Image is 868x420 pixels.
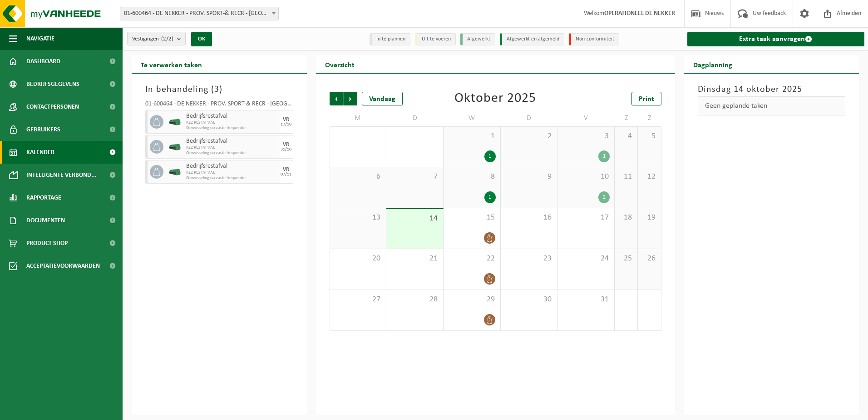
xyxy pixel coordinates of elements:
div: 1 [484,191,496,203]
span: Gebruikers [26,118,60,141]
span: K22 RESTAFVAL [186,120,277,125]
span: 15 [448,213,496,223]
span: 25 [619,254,633,264]
span: 16 [505,213,553,223]
span: 01-600464 - DE NEKKER - PROV. SPORT-& RECR - MECHELEN [120,7,278,20]
h2: Dagplanning [684,55,741,73]
span: 3 [214,85,219,94]
li: Afgewerkt en afgemeld [500,33,564,45]
span: 3 [562,131,610,141]
div: VR [283,167,289,172]
li: Uit te voeren [415,33,456,45]
span: 9 [505,172,553,182]
span: K22 RESTAFVAL [186,170,277,175]
div: 2 [598,191,610,203]
span: 21 [391,254,439,264]
h3: In behandeling ( ) [145,83,293,96]
span: Rapportage [26,186,61,209]
span: Bedrijfsrestafval [186,163,277,170]
span: Intelligente verbond... [26,164,97,186]
span: 12 [642,172,656,182]
span: 10 [562,172,610,182]
img: HK-XK-22-GN-00 [168,144,182,150]
div: 01-600464 - DE NEKKER - PROV. SPORT-& RECR - [GEOGRAPHIC_DATA] [145,101,293,110]
button: Vestigingen(2/2) [127,32,186,45]
div: 1 [598,150,610,162]
a: Print [631,92,661,105]
li: Afgewerkt [460,33,495,45]
td: V [557,110,615,126]
span: Bedrijfsgegevens [26,73,79,95]
span: 30 [505,295,553,305]
img: HK-XK-22-GN-00 [168,169,182,175]
count: (2/2) [161,36,173,42]
span: 14 [391,214,439,224]
span: 01-600464 - DE NEKKER - PROV. SPORT-& RECR - MECHELEN [120,7,279,20]
span: 20 [335,254,382,264]
span: 18 [619,213,633,223]
span: 23 [505,254,553,264]
span: Bedrijfsrestafval [186,113,277,120]
span: 8 [448,172,496,182]
span: 7 [391,172,439,182]
span: 28 [391,295,439,305]
span: 4 [619,131,633,141]
div: Vandaag [362,92,403,105]
td: Z [615,110,638,126]
td: D [386,110,444,126]
span: 22 [448,254,496,264]
h2: Overzicht [316,55,364,73]
span: Vestigingen [132,32,173,46]
td: Z [638,110,661,126]
div: Geen geplande taken [698,96,846,115]
span: Omwisseling op vaste frequentie [186,150,277,156]
div: VR [283,117,289,122]
span: Product Shop [26,232,68,255]
span: 13 [335,213,382,223]
span: 2 [505,131,553,141]
div: VR [283,142,289,147]
td: W [444,110,501,126]
td: M [330,110,387,126]
span: 31 [562,295,610,305]
button: OK [191,32,212,46]
span: Print [639,95,654,103]
span: 17 [562,213,610,223]
div: 17/10 [281,122,291,127]
span: 11 [619,172,633,182]
span: K22 RESTAFVAL [186,145,277,150]
span: 19 [642,213,656,223]
h2: Te verwerken taken [132,55,211,73]
div: 1 [484,150,496,162]
span: 24 [562,254,610,264]
span: Acceptatievoorwaarden [26,255,100,277]
strong: OPERATIONEEL DE NEKKER [604,10,675,17]
span: Bedrijfsrestafval [186,138,277,145]
span: Volgende [344,92,357,105]
a: Extra taak aanvragen [687,32,865,46]
h3: Dinsdag 14 oktober 2025 [698,83,846,96]
span: Omwisseling op vaste frequentie [186,125,277,131]
span: Navigatie [26,27,54,50]
span: Omwisseling op vaste frequentie [186,175,277,181]
span: 6 [335,172,382,182]
span: Vorige [330,92,343,105]
span: Kalender [26,141,54,164]
span: 27 [335,295,382,305]
span: Dashboard [26,50,60,73]
div: Oktober 2025 [454,92,536,105]
span: Contactpersonen [26,95,79,118]
span: 29 [448,295,496,305]
span: Documenten [26,209,65,232]
li: Non-conformiteit [569,33,619,45]
li: In te plannen [370,33,410,45]
img: HK-XK-22-GN-00 [168,119,182,125]
span: 1 [448,131,496,141]
span: 26 [642,254,656,264]
div: 07/11 [281,172,291,177]
td: D [501,110,558,126]
span: 5 [642,131,656,141]
div: 31/10 [281,147,291,152]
